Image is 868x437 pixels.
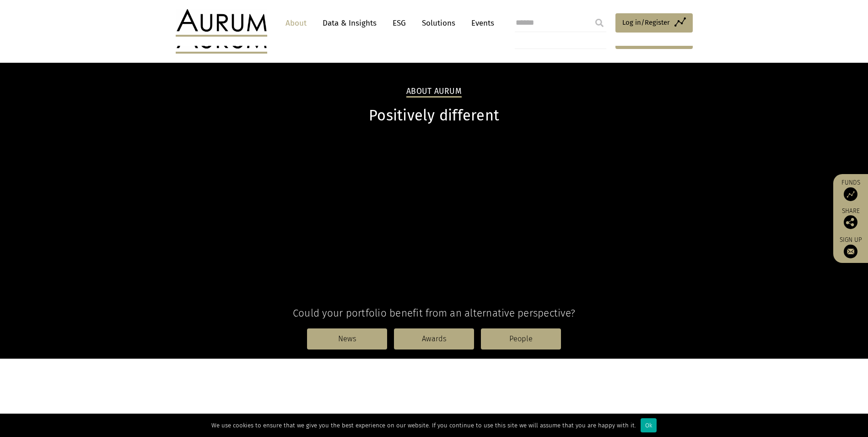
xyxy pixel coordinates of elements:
h1: Positively different [176,107,693,125]
a: Data & Insights [318,15,381,32]
a: About [281,15,311,32]
a: People [481,328,561,350]
a: Awards [394,328,474,350]
h2: About Aurum [406,87,462,98]
img: Sign up to our newsletter [844,245,857,258]
span: Log in/Register [622,17,670,28]
div: Share [838,208,863,229]
input: Submit [590,14,609,32]
a: ESG [388,15,410,32]
img: Aurum [176,9,267,37]
img: Share this post [844,215,857,229]
a: Events [467,15,494,32]
h4: Could your portfolio benefit from an alternative perspective? [176,307,693,319]
a: Funds [838,179,863,201]
img: Access Funds [844,187,857,201]
a: Solutions [417,15,460,32]
a: News [307,328,387,350]
a: Log in/Register [615,13,693,33]
div: Ok [641,418,657,432]
a: Sign up [838,236,863,258]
